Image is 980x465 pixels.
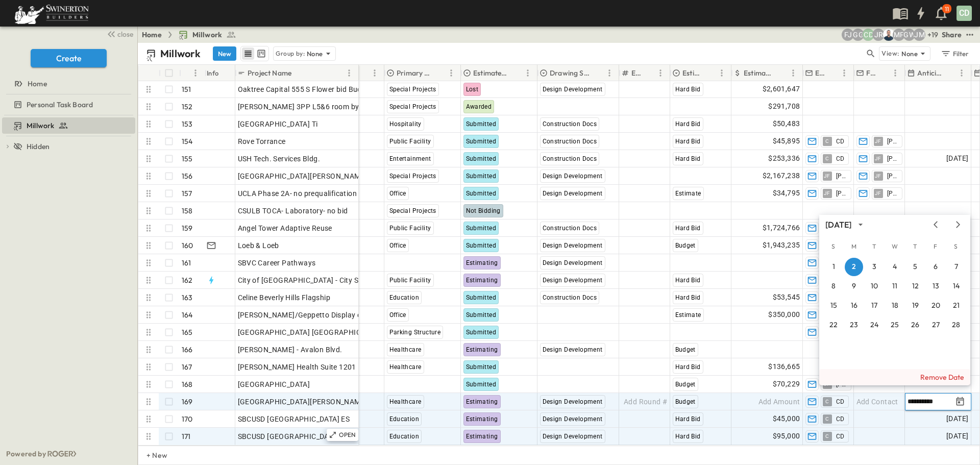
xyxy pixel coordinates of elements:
span: Office [389,190,406,197]
p: 165 [182,327,193,337]
p: 151 [182,84,191,94]
span: JF [824,193,830,193]
span: close [117,29,133,39]
span: [DATE] [946,430,968,442]
a: Millwork [178,30,236,40]
span: Saturday [947,236,965,257]
button: Menu [603,67,616,79]
span: $45,895 [773,135,800,147]
span: Design Development [543,346,603,353]
span: [PERSON_NAME] 3PP L5&6 room by room breakout required [238,102,440,112]
p: 152 [182,102,193,112]
button: Menu [838,67,850,79]
span: Design Development [543,433,603,440]
span: Add Contact [856,397,898,407]
button: 23 [845,316,863,334]
p: 153 [182,119,193,129]
p: Millwork [160,46,201,61]
span: [GEOGRAPHIC_DATA][PERSON_NAME] [238,397,367,407]
span: Submitted [466,381,497,388]
span: Education [389,433,420,440]
span: $2,601,647 [763,83,800,95]
span: Budget [675,398,696,405]
button: 1 [824,258,843,276]
button: 4 [886,258,904,276]
div: Joshua Russell (joshua.russell@swinerton.com) [872,29,885,41]
span: C [825,158,829,159]
span: [PERSON_NAME] [887,189,898,198]
span: $53,545 [773,291,800,303]
span: Estimating [466,415,498,423]
p: Estimate Status [473,68,508,78]
a: Home [142,30,162,40]
p: 168 [182,379,193,389]
p: Final Reviewer [866,68,876,78]
p: Project Name [248,68,291,78]
p: Estimate Round [631,68,641,78]
button: 24 [865,316,884,334]
a: Millwork [2,118,133,133]
span: Estimating [466,259,498,266]
button: Menu [955,67,968,79]
span: Design Development [543,173,603,180]
span: $34,795 [773,187,800,199]
button: Sort [293,67,305,79]
p: 158 [182,206,193,216]
span: Construction Docs [543,155,597,162]
span: Hard Bid [675,155,701,162]
span: SBCUSD [GEOGRAPHIC_DATA] ES [238,414,350,424]
span: Hard Bid [675,120,701,128]
p: + New [146,450,153,460]
span: Oaktree Capital 555 S Flower bid Budget [238,84,373,94]
span: Millwork [27,120,54,131]
button: close [103,27,135,41]
span: Submitted [466,294,497,301]
span: Public Facility [389,138,431,145]
p: 155 [182,154,193,164]
div: Personal Task Boardtest [2,96,135,113]
span: Special Projects [389,103,436,110]
div: # [179,65,205,81]
span: UCLA Phase 2A- no prequalification needed [238,188,383,199]
span: Millwork [192,30,222,40]
button: Menu [522,67,534,79]
button: Menu [716,67,728,79]
span: JF [875,158,881,159]
div: Gerrad Gerber (gerrad.gerber@swinerton.com) [852,29,864,41]
button: Sort [355,67,366,79]
span: Lost [466,86,479,93]
span: Submitted [466,225,497,232]
span: Entertainment [389,155,431,162]
span: $253,336 [768,153,800,164]
span: Hard Bid [675,294,701,301]
span: C [825,436,829,436]
div: table view [240,46,269,61]
button: 28 [947,316,965,334]
button: kanban view [255,47,267,60]
span: JF [875,141,881,141]
span: [DATE] [946,153,968,164]
div: Filter [940,48,969,59]
span: Special Projects [389,173,436,180]
div: Info [205,65,235,81]
button: 10 [865,277,884,296]
button: 16 [845,297,863,315]
button: 11 [886,277,904,296]
div: Madison Pagdilao (madison.pagdilao@swinerton.com) [893,29,905,41]
span: Education [389,294,420,301]
span: Budget [675,346,696,353]
span: Design Development [543,259,603,266]
button: Menu [889,67,901,79]
span: JF [875,193,881,193]
button: Tracking Date Menu [954,396,966,408]
span: Hard Bid [675,433,701,440]
a: Home [2,77,133,91]
span: Celine Beverly Hills Flagship [238,292,331,303]
span: Tuesday [865,236,884,257]
p: 160 [182,240,193,251]
button: 25 [886,316,904,334]
span: Construction Docs [543,294,597,301]
button: 12 [906,277,924,296]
